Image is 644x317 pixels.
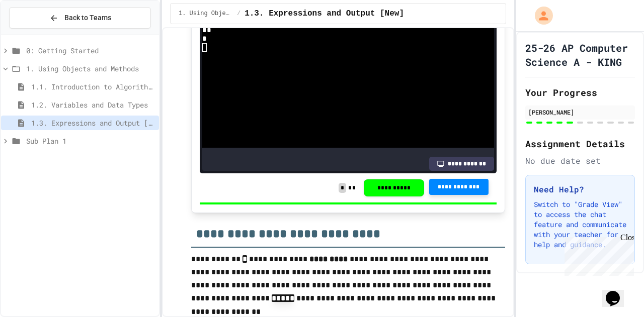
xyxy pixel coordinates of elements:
span: 1.3. Expressions and Output [New] [245,8,404,20]
span: 1. Using Objects and Methods [179,10,233,18]
span: / [237,10,240,18]
span: Sub Plan 1 [26,136,155,146]
span: 1. Using Objects and Methods [26,63,155,74]
h2: Assignment Details [525,137,635,151]
p: Switch to "Grade View" to access the chat feature and communicate with your teacher for help and ... [534,199,626,250]
span: 0: Getting Started [26,45,155,56]
span: 1.2. Variables and Data Types [31,99,155,110]
div: [PERSON_NAME] [528,108,632,117]
span: 1.1. Introduction to Algorithms, Programming, and Compilers [31,81,155,92]
div: My Account [524,4,555,27]
h2: Your Progress [525,85,635,99]
span: 1.3. Expressions and Output [New] [31,118,155,128]
div: No due date set [525,155,635,167]
h3: Need Help? [534,183,626,195]
span: Back to Teams [64,13,111,23]
iframe: chat widget [560,233,634,276]
h1: 25-26 AP Computer Science A - KING [525,41,635,69]
iframe: chat widget [602,277,634,307]
div: Chat with us now!Close [4,4,69,64]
